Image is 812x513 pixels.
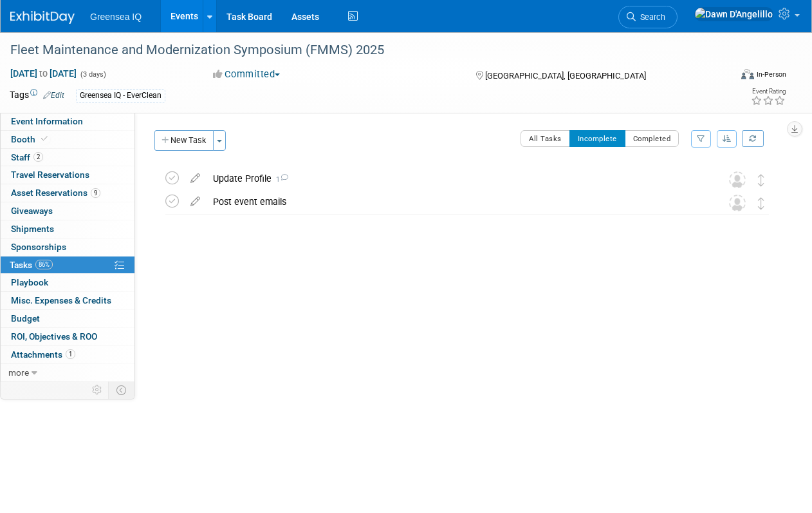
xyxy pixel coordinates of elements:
span: [GEOGRAPHIC_DATA], [GEOGRAPHIC_DATA] [485,71,646,81]
td: Toggle Event Tabs [109,382,135,398]
a: ROI, Objectives & ROO [1,328,134,345]
a: Giveaways [1,202,134,220]
span: Booth [11,134,50,144]
button: All Tasks [521,130,570,147]
button: New Task [154,130,214,151]
button: Committed [208,68,285,81]
a: Staff2 [1,149,134,166]
span: 1 [272,175,288,184]
div: Event Rating [751,88,786,95]
a: Attachments1 [1,346,134,363]
span: Attachments [11,349,75,360]
a: more [1,364,134,382]
a: Travel Reservations [1,166,134,184]
a: Shipments [1,220,134,238]
div: Update Profile [207,168,703,189]
i: Move task [758,174,764,186]
span: (3 days) [79,70,106,79]
span: 9 [91,188,100,198]
span: Greensea IQ [90,12,142,22]
span: Shipments [11,224,54,234]
a: Budget [1,310,134,327]
span: 86% [35,260,53,269]
a: Refresh [742,130,764,147]
a: edit [184,196,207,208]
div: Event Format [673,67,786,86]
span: Search [636,12,665,22]
a: Booth [1,131,134,148]
td: Personalize Event Tab Strip [86,382,109,398]
button: Incomplete [569,130,625,147]
span: Asset Reservations [11,188,100,198]
span: Budget [11,313,40,324]
a: Search [618,6,678,28]
img: Format-Inperson.png [741,69,754,79]
a: edit [184,173,207,184]
div: Post event emails [207,191,703,213]
a: Event Information [1,113,134,130]
span: [DATE] [DATE] [10,68,77,79]
span: Playbook [11,277,48,287]
span: Staff [11,152,43,162]
span: Sponsorships [11,242,66,252]
button: Completed [625,130,679,147]
span: to [37,68,50,79]
i: Move task [758,197,764,209]
span: Event Information [11,116,83,126]
div: Fleet Maintenance and Modernization Symposium (FMMS) 2025 [6,39,720,62]
span: ROI, Objectives & ROO [11,331,97,342]
td: Tags [10,88,64,103]
img: Unassigned [729,195,746,211]
span: 2 [33,152,43,162]
div: Greensea IQ - EverClean [76,89,165,102]
img: ExhibitDay [10,11,75,24]
span: Tasks [10,260,53,270]
img: Dawn D'Angelillo [694,7,773,21]
a: Edit [43,91,64,100]
div: In-Person [756,70,786,79]
span: 1 [66,349,75,359]
i: Booth reservation complete [41,135,48,142]
a: Misc. Expenses & Credits [1,292,134,309]
a: Sponsorships [1,238,134,256]
img: Unassigned [729,171,746,188]
span: Misc. Expenses & Credits [11,295,111,305]
a: Asset Reservations9 [1,184,134,202]
a: Playbook [1,274,134,291]
a: Tasks86% [1,256,134,274]
span: Giveaways [11,206,53,216]
span: Travel Reservations [11,169,89,180]
span: more [8,367,29,378]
